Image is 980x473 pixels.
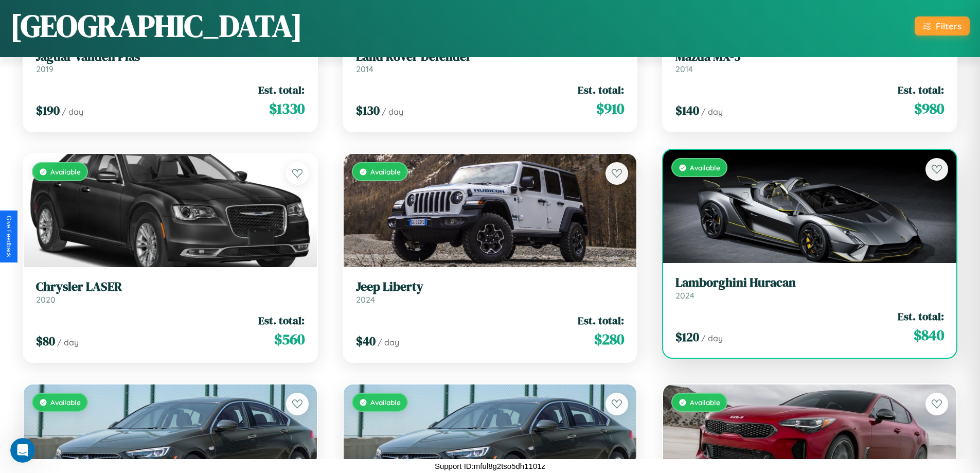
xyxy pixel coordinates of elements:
[690,398,720,407] span: Available
[370,167,401,176] span: Available
[258,313,305,328] span: Est. total:
[36,294,56,305] span: 2020
[36,102,60,119] span: $ 190
[915,16,970,36] button: Filters
[898,309,944,324] span: Est. total:
[356,102,380,119] span: $ 130
[36,64,54,74] span: 2019
[5,216,12,257] div: Give Feedback
[914,325,944,345] span: $ 840
[274,329,305,349] span: $ 560
[10,5,302,47] h1: [GEOGRAPHIC_DATA]
[898,82,944,97] span: Est. total:
[356,64,373,74] span: 2014
[356,332,376,349] span: $ 40
[356,49,625,75] a: Land Rover Defender2014
[269,98,305,119] span: $ 1330
[435,459,545,473] p: Support ID: mful8g2tso5dh1101z
[675,64,693,74] span: 2014
[378,337,399,347] span: / day
[675,275,944,301] a: Lamborghini Huracan2024
[50,167,81,176] span: Available
[675,49,944,75] a: Mazda MX-32014
[258,82,305,97] span: Est. total:
[356,279,625,305] a: Jeep Liberty2024
[594,329,624,349] span: $ 280
[675,290,694,301] span: 2024
[62,107,83,117] span: / day
[914,98,944,119] span: $ 980
[36,332,55,349] span: $ 80
[936,21,961,31] div: Filters
[690,163,720,172] span: Available
[578,82,624,97] span: Est. total:
[356,279,625,294] h3: Jeep Liberty
[596,98,624,119] span: $ 910
[675,102,699,119] span: $ 140
[57,337,79,347] span: / day
[578,313,624,328] span: Est. total:
[675,275,944,290] h3: Lamborghini Huracan
[382,107,403,117] span: / day
[701,107,723,117] span: / day
[50,398,81,407] span: Available
[36,279,305,305] a: Chrysler LASER2020
[701,333,723,343] span: / day
[356,294,375,305] span: 2024
[36,279,305,294] h3: Chrysler LASER
[10,438,35,463] iframe: Intercom live chat
[36,49,305,75] a: Jaguar Vanden Plas2019
[675,328,699,345] span: $ 120
[370,398,401,407] span: Available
